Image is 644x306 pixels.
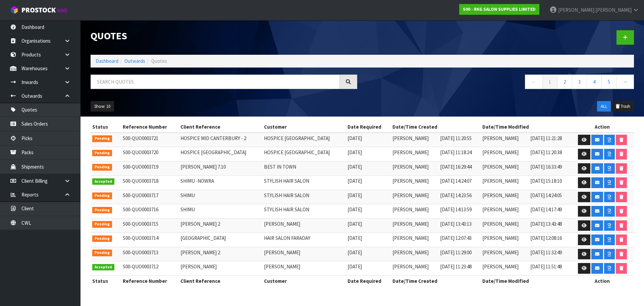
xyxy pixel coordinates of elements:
span: ProStock [21,6,56,14]
td: [DATE] 13:43:13 [438,218,481,233]
td: S00-QUO0003719 [121,161,179,176]
th: Status [91,275,121,286]
small: WMS [57,7,67,14]
a: Outwards [124,58,145,64]
span: Accepted [92,178,114,185]
span: Pending [92,192,112,199]
th: Reference Number [121,122,179,132]
td: HAIR SALON FARADAY [262,233,346,247]
img: cube-alt.png [10,6,18,14]
td: [PERSON_NAME] [391,261,439,276]
span: [DATE] [347,249,362,256]
td: [PERSON_NAME] [481,147,529,162]
td: [DATE] 14:24:05 [529,190,571,204]
td: [DATE] 13:43:48 [529,218,571,233]
button: ALL [597,101,611,112]
td: [DATE] 11:32:49 [529,247,571,261]
td: [PERSON_NAME] [481,176,529,190]
td: [GEOGRAPHIC_DATA] [179,233,262,247]
strong: S00 - RKG SALON SUPPLIES LIMITED [463,6,536,12]
th: Action [571,122,634,132]
td: [DATE] 11:29:00 [438,247,481,261]
span: [DATE] [347,221,362,227]
td: BEST IN TOWN [262,161,346,176]
span: [DATE] [347,178,362,184]
th: Date/Time Created [391,275,481,286]
td: [DATE] 11:21:28 [529,133,571,147]
td: [PERSON_NAME] [391,190,439,204]
td: [DATE] 14:24:07 [438,176,481,190]
th: Reference Number [121,275,179,286]
td: [PERSON_NAME] [481,204,529,219]
span: Pending [92,150,112,157]
td: STYLISH HAIR SALON [262,190,346,204]
td: [DATE] 11:51:48 [529,261,571,276]
td: [PERSON_NAME] [481,190,529,204]
td: [PERSON_NAME] [481,247,529,261]
button: Trash [611,101,634,112]
th: Status [91,122,121,132]
span: [DATE] [347,263,362,270]
a: 5 [601,75,616,89]
th: Customer [262,275,346,286]
span: [DATE] [347,206,362,213]
td: HOSPICE [GEOGRAPHIC_DATA] [179,147,262,162]
th: Date/Time Modified [481,122,571,132]
span: Pending [92,164,112,171]
a: → [616,75,634,89]
span: [PERSON_NAME] [558,7,594,13]
span: [DATE] [347,149,362,156]
td: [PERSON_NAME] 2 [179,247,262,261]
input: Search quotes [91,75,340,89]
td: [PERSON_NAME] [179,261,262,276]
a: S00 - RKG SALON SUPPLIES LIMITED [459,4,539,15]
td: [PERSON_NAME] [481,133,529,147]
th: Action [571,275,634,286]
td: [PERSON_NAME] [391,176,439,190]
td: [DATE] 11:18:24 [438,147,481,162]
a: ← [525,75,543,89]
td: S00-QUO0003714 [121,233,179,247]
td: S00-QUO0003712 [121,261,179,276]
td: [DATE] 11:20:55 [438,133,481,147]
span: [PERSON_NAME] [595,7,632,13]
span: [DATE] [347,192,362,199]
td: [PERSON_NAME] [391,233,439,247]
td: [DATE] 14:17:49 [529,204,571,219]
td: [PERSON_NAME] [262,218,346,233]
span: Accepted [92,264,114,271]
td: [PERSON_NAME] 2 [179,218,262,233]
a: 2 [557,75,572,89]
td: [DATE] 11:23:48 [438,261,481,276]
td: [PERSON_NAME] [481,218,529,233]
td: [PERSON_NAME] 7.10 [179,161,262,176]
th: Date/Time Created [391,122,481,132]
td: SHIMU [179,190,262,204]
td: [DATE] 11:20:38 [529,147,571,162]
span: Pending [92,221,112,228]
nav: Page navigation [367,75,634,91]
td: [PERSON_NAME] [262,247,346,261]
td: S00-QUO0003718 [121,176,179,190]
td: STYLISH HAIR SALON [262,204,346,219]
td: [DATE] 14:13:59 [438,204,481,219]
span: Pending [92,235,112,242]
th: Client Reference [179,122,262,132]
td: [PERSON_NAME] [391,204,439,219]
a: 1 [542,75,557,89]
th: Date/Time Modified [481,275,571,286]
a: 3 [572,75,587,89]
td: S00-QUO0003713 [121,247,179,261]
a: Dashboard [96,58,118,64]
td: [DATE] 12:08:16 [529,233,571,247]
td: S00-QUO0003720 [121,147,179,162]
td: [PERSON_NAME] [262,261,346,276]
span: Pending [92,250,112,256]
td: S00-QUO0003717 [121,190,179,204]
td: SHIMU -NOWRA [179,176,262,190]
td: SHIMU [179,204,262,219]
span: Quotes [151,58,167,64]
td: [PERSON_NAME] [481,261,529,276]
h1: Quotes [91,30,357,41]
td: S00-QUO0003715 [121,218,179,233]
